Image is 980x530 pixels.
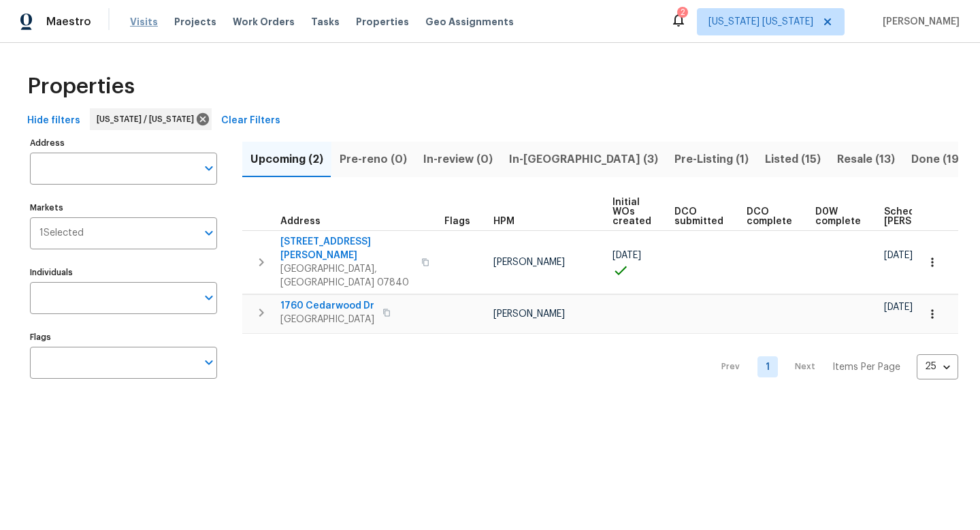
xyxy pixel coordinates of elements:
[444,217,470,226] span: Flags
[493,217,514,226] span: HPM
[884,207,961,226] span: Scheduled [PERSON_NAME]
[884,251,913,260] span: [DATE]
[674,150,749,169] span: Pre-Listing (1)
[250,150,323,169] span: Upcoming (2)
[612,251,641,260] span: [DATE]
[39,228,84,239] span: 1 Selected
[27,112,80,129] span: Hide filters
[280,299,374,313] span: 1760 Cedarwood Dr
[30,139,217,147] label: Address
[757,356,778,377] a: Goto page 1
[884,302,913,312] span: [DATE]
[199,353,218,372] button: Open
[221,112,280,129] span: Clear Filters
[280,262,413,290] span: [GEOGRAPHIC_DATA], [GEOGRAPHIC_DATA] 07840
[493,258,565,267] span: [PERSON_NAME]
[30,268,217,277] label: Individuals
[199,159,218,178] button: Open
[174,15,216,29] span: Projects
[46,15,91,29] span: Maestro
[199,223,218,243] button: Open
[612,198,651,226] span: Initial WOs created
[423,150,493,169] span: In-review (0)
[27,80,135,93] span: Properties
[493,309,565,319] span: [PERSON_NAME]
[97,112,199,126] span: [US_STATE] / [US_STATE]
[30,204,217,212] label: Markets
[340,150,407,169] span: Pre-reno (0)
[22,108,86,134] button: Hide filters
[837,150,895,169] span: Resale (13)
[280,313,374,326] span: [GEOGRAPHIC_DATA]
[425,15,514,29] span: Geo Assignments
[708,342,958,392] nav: Pagination Navigation
[681,5,685,19] div: 2
[356,15,409,29] span: Properties
[917,349,958,384] div: 25
[815,207,861,226] span: D0W complete
[509,150,658,169] span: In-[GEOGRAPHIC_DATA] (3)
[832,360,900,374] p: Items Per Page
[233,15,295,29] span: Work Orders
[911,150,970,169] span: Done (198)
[765,150,821,169] span: Listed (15)
[130,15,158,29] span: Visits
[280,235,413,262] span: [STREET_ADDRESS][PERSON_NAME]
[90,108,212,130] div: [US_STATE] / [US_STATE]
[747,207,792,226] span: DCO complete
[199,288,218,307] button: Open
[311,17,340,27] span: Tasks
[280,217,321,226] span: Address
[674,207,723,226] span: DCO submitted
[216,108,286,134] button: Clear Filters
[877,15,960,29] span: [PERSON_NAME]
[708,15,813,29] span: [US_STATE] [US_STATE]
[30,333,217,341] label: Flags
